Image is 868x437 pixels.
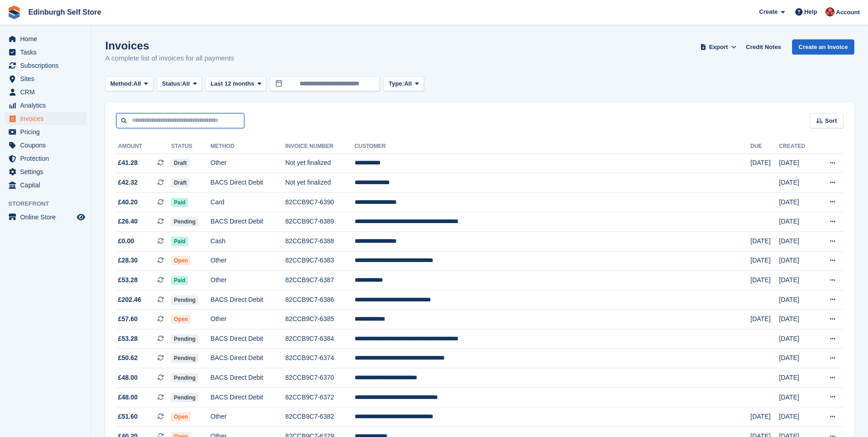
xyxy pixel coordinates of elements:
[171,295,198,305] span: Pending
[171,178,189,187] span: Draft
[8,199,91,208] span: Storefront
[171,276,188,285] span: Paid
[118,334,138,344] span: £53.28
[779,251,816,271] td: [DATE]
[5,139,86,152] a: menu
[285,232,354,251] td: 82CCB9C7-6388
[779,407,816,427] td: [DATE]
[285,407,354,427] td: 82CCB9C7-6382
[825,116,837,126] span: Sort
[171,237,188,246] span: Paid
[20,139,75,152] span: Coupons
[20,126,75,138] span: Pricing
[285,271,354,290] td: 82CCB9C7-6387
[355,139,750,154] th: Customer
[182,79,190,88] span: All
[779,271,816,290] td: [DATE]
[210,368,285,388] td: BACS Direct Debit
[171,256,191,265] span: Open
[20,179,75,191] span: Capital
[20,152,75,165] span: Protection
[779,388,816,407] td: [DATE]
[118,295,141,305] span: £202.46
[5,46,86,59] a: menu
[750,232,779,251] td: [DATE]
[171,158,189,168] span: Draft
[20,165,75,178] span: Settings
[5,112,86,125] a: menu
[5,211,86,224] a: menu
[285,310,354,329] td: 82CCB9C7-6385
[210,79,254,88] span: Last 12 months
[210,212,285,232] td: BACS Direct Debit
[5,72,86,85] a: menu
[162,79,182,88] span: Status:
[285,329,354,349] td: 82CCB9C7-6384
[285,368,354,388] td: 82CCB9C7-6370
[779,153,816,173] td: [DATE]
[118,393,138,402] span: £48.00
[210,232,285,251] td: Cash
[171,373,198,382] span: Pending
[779,290,816,310] td: [DATE]
[20,86,75,98] span: CRM
[5,165,86,178] a: menu
[5,152,86,165] a: menu
[210,251,285,271] td: Other
[118,217,138,226] span: £26.40
[105,53,234,64] p: A complete list of invoices for all payments
[205,76,266,92] button: Last 12 months
[285,349,354,368] td: 82CCB9C7-6374
[157,76,202,92] button: Status: All
[171,412,191,421] span: Open
[210,153,285,173] td: Other
[118,178,138,187] span: £42.32
[750,310,779,329] td: [DATE]
[388,79,404,88] span: Type:
[779,232,816,251] td: [DATE]
[20,72,75,85] span: Sites
[171,354,198,363] span: Pending
[779,212,816,232] td: [DATE]
[285,153,354,173] td: Not yet finalized
[759,7,777,16] span: Create
[105,39,234,52] h1: Invoices
[5,59,86,72] a: menu
[171,139,210,154] th: Status
[779,139,816,154] th: Created
[210,407,285,427] td: Other
[383,76,424,92] button: Type: All
[210,192,285,212] td: Card
[20,99,75,112] span: Analytics
[171,315,191,324] span: Open
[825,7,835,16] img: Lucy Michalec
[285,388,354,407] td: 82CCB9C7-6372
[750,271,779,290] td: [DATE]
[5,99,86,112] a: menu
[20,46,75,59] span: Tasks
[792,39,854,55] a: Create an Invoice
[285,173,354,193] td: Not yet finalized
[118,275,138,285] span: £53.28
[285,251,354,271] td: 82CCB9C7-6383
[742,39,785,55] a: Credit Notes
[118,314,138,324] span: £57.60
[750,251,779,271] td: [DATE]
[210,349,285,368] td: BACS Direct Debit
[285,139,354,154] th: Invoice Number
[171,198,188,207] span: Paid
[134,79,141,88] span: All
[779,368,816,388] td: [DATE]
[171,217,198,226] span: Pending
[750,153,779,173] td: [DATE]
[779,173,816,193] td: [DATE]
[118,158,138,168] span: £41.28
[20,211,75,224] span: Online Store
[7,5,21,19] img: stora-icon-8386f47178a22dfd0bd8f6a31ec36ba5ce8667c1dd55bd0f319d3a0aa187defe.svg
[750,407,779,427] td: [DATE]
[779,349,816,368] td: [DATE]
[779,310,816,329] td: [DATE]
[118,236,134,246] span: £0.00
[116,139,171,154] th: Amount
[210,271,285,290] td: Other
